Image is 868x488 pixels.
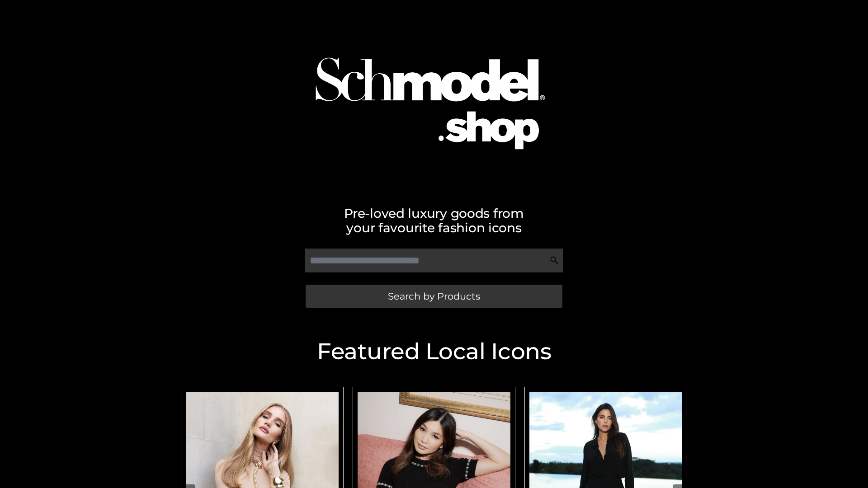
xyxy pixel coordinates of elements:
h2: Pre-loved luxury goods from your favourite fashion icons [176,206,692,235]
img: Search Icon [550,256,559,265]
h2: Featured Local Icons​ [176,340,692,363]
a: Search by Products [306,285,562,308]
span: Search by Products [388,291,480,301]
